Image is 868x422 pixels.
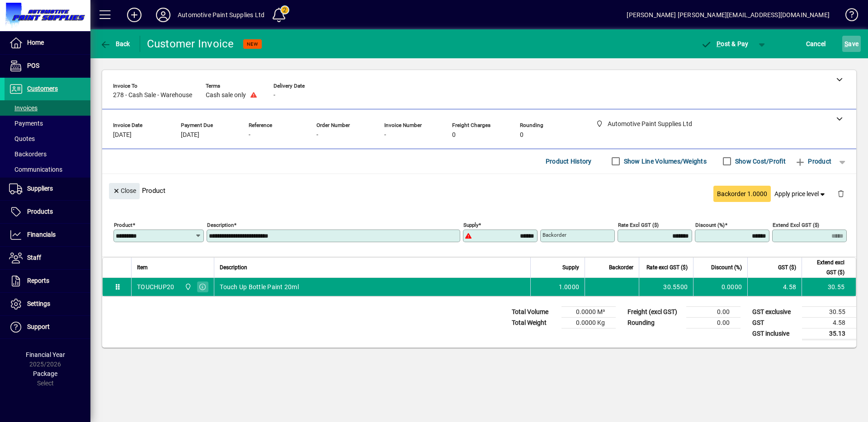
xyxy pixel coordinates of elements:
[802,328,856,339] td: 35.13
[5,100,90,116] a: Invoices
[747,278,802,296] td: 4.58
[802,278,856,296] td: 30.55
[713,186,771,202] button: Backorder 1.0000
[452,131,456,139] span: 0
[100,40,130,47] span: Back
[646,263,688,272] span: Rate excl GST ($)
[5,131,90,146] a: Quotes
[102,174,856,207] div: Product
[463,221,478,228] mat-label: Supply
[645,282,688,291] div: 30.5500
[9,104,38,112] span: Invoices
[771,186,830,202] button: Apply price level
[542,153,595,169] button: Product History
[137,263,148,272] span: Item
[717,40,721,47] span: P
[9,166,62,173] span: Communications
[206,92,246,99] span: Cash sale only
[247,41,258,47] span: NEW
[5,116,90,131] a: Payments
[618,221,659,228] mat-label: Rate excl GST ($)
[507,317,561,328] td: Total Weight
[778,263,796,272] span: GST ($)
[5,178,90,200] a: Suppliers
[27,39,44,46] span: Home
[5,32,90,54] a: Home
[5,201,90,223] a: Products
[542,232,566,238] mat-label: Backorder
[748,306,802,317] td: GST exclusive
[623,306,686,317] td: Freight (excl GST)
[27,254,41,261] span: Staff
[33,370,57,377] span: Package
[27,231,56,238] span: Financials
[5,293,90,315] a: Settings
[109,183,140,199] button: Close
[623,317,686,328] td: Rounding
[5,270,90,292] a: Reports
[790,153,836,169] button: Product
[90,36,140,52] app-page-header-button: Back
[27,277,49,284] span: Reports
[807,258,844,277] span: Extend excl GST ($)
[137,282,174,291] div: TOUCHUP20
[806,37,826,51] span: Cancel
[830,183,852,205] button: Delete
[686,317,741,328] td: 0.00
[114,221,132,228] mat-label: Product
[627,8,830,22] div: [PERSON_NAME] [PERSON_NAME][EMAIL_ADDRESS][DOMAIN_NAME]
[844,40,848,47] span: S
[113,131,132,139] span: [DATE]
[695,221,725,228] mat-label: Discount (%)
[274,92,275,99] span: -
[546,154,592,169] span: Product History
[27,185,53,192] span: Suppliers
[717,189,767,199] span: Backorder 1.0000
[609,263,633,272] span: Backorder
[384,131,386,139] span: -
[147,37,234,51] div: Customer Invoice
[686,306,741,317] td: 0.00
[5,316,90,338] a: Support
[181,131,199,139] span: [DATE]
[802,306,856,317] td: 30.55
[316,131,318,139] span: -
[830,189,852,197] app-page-header-button: Delete
[107,187,142,195] app-page-header-button: Close
[120,7,149,23] button: Add
[26,351,65,358] span: Financial Year
[113,92,192,99] span: 278 - Cash Sale - Warehouse
[561,317,616,328] td: 0.0000 Kg
[27,62,39,69] span: POS
[839,2,857,31] a: Knowledge Base
[249,131,250,139] span: -
[693,278,747,296] td: 0.0000
[711,263,742,272] span: Discount (%)
[5,146,90,162] a: Backorders
[220,263,247,272] span: Description
[9,135,35,142] span: Quotes
[27,208,53,215] span: Products
[27,323,50,330] span: Support
[774,189,827,199] span: Apply price level
[748,328,802,339] td: GST inclusive
[9,150,47,158] span: Backorders
[802,317,856,328] td: 4.58
[842,36,861,52] button: Save
[804,36,828,52] button: Cancel
[622,157,707,166] label: Show Line Volumes/Weights
[220,282,299,291] span: Touch Up Bottle Paint 20ml
[182,282,193,292] span: Automotive Paint Supplies Ltd
[149,7,178,23] button: Profile
[113,183,136,198] span: Close
[733,157,786,166] label: Show Cost/Profit
[748,317,802,328] td: GST
[5,224,90,246] a: Financials
[507,306,561,317] td: Total Volume
[520,131,524,139] span: 0
[701,40,749,47] span: ost & Pay
[9,120,43,127] span: Payments
[844,37,859,51] span: ave
[697,36,753,52] button: Post & Pay
[795,154,831,169] span: Product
